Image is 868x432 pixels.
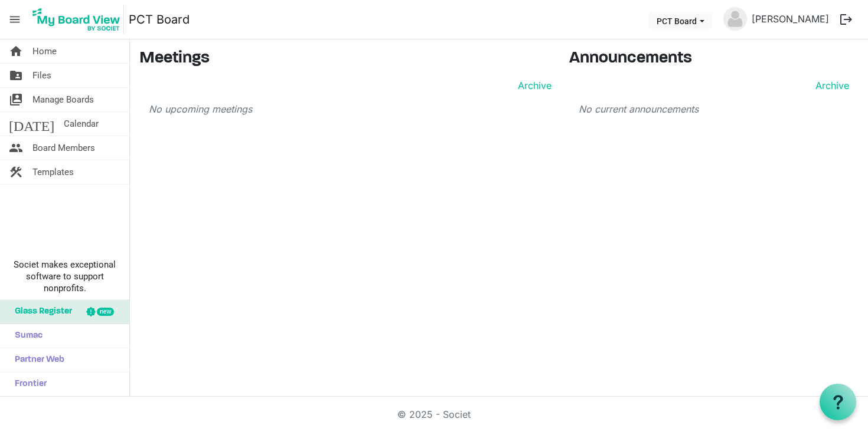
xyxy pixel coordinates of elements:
span: Calendar [64,112,99,136]
span: home [9,39,23,63]
button: logout [834,7,859,32]
h3: Meetings [139,49,552,69]
button: PCT Board dropdownbutton [649,12,712,29]
a: My Board View Logo [29,5,129,34]
span: [DATE] [9,112,54,136]
a: Archive [513,78,552,93]
a: Archive [811,78,849,93]
img: My Board View Logo [29,5,124,34]
a: [PERSON_NAME] [747,7,834,31]
p: No current announcements [579,102,849,116]
span: people [9,136,23,160]
img: no-profile-picture.svg [723,7,747,31]
p: No upcoming meetings [149,102,552,116]
span: folder_shared [9,64,23,87]
span: menu [4,8,26,31]
a: PCT Board [129,8,190,31]
span: construction [9,160,23,184]
span: switch_account [9,88,23,111]
span: Manage Boards [32,88,94,111]
span: Home [32,39,57,63]
h3: Announcements [569,49,859,69]
span: Societ makes exceptional software to support nonprofits. [5,259,124,294]
span: Glass Register [9,300,72,324]
span: Frontier [9,372,47,396]
span: Board Members [32,136,95,160]
a: © 2025 - Societ [397,408,471,420]
span: Templates [32,160,74,184]
span: Sumac [9,324,43,348]
span: Partner Web [9,348,64,372]
span: Files [32,64,51,87]
div: new [97,308,114,316]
